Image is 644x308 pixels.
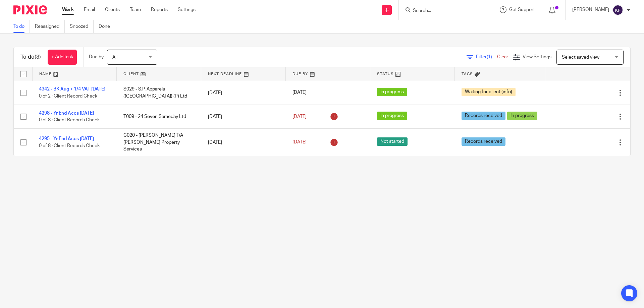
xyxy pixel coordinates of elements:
[105,6,120,13] a: Clients
[39,94,97,99] span: 0 of 2 · Client Record Check
[84,6,95,13] a: Email
[487,55,492,59] span: (1)
[99,20,115,33] a: Done
[178,6,196,13] a: Settings
[412,8,473,14] input: Search
[130,6,141,13] a: Team
[201,129,286,156] td: [DATE]
[292,114,307,119] span: [DATE]
[377,88,407,96] span: In progress
[497,55,508,59] a: Clear
[151,6,168,13] a: Reports
[48,50,77,65] a: + Add task
[89,54,104,60] p: Due by
[13,20,30,33] a: To do
[39,111,94,116] a: 4298 - Yr End Accs [DATE]
[117,129,201,156] td: C020 - [PERSON_NAME] T/A [PERSON_NAME] Property Services
[70,20,94,33] a: Snoozed
[201,105,286,128] td: [DATE]
[117,105,201,128] td: T009 - 24 Seven Sameday Ltd
[507,112,537,120] span: In progress
[476,55,497,59] span: Filter
[572,6,609,13] p: [PERSON_NAME]
[39,118,100,122] span: 0 of 8 · Client Records Check
[13,5,47,14] img: Pixie
[462,72,473,76] span: Tags
[292,140,307,145] span: [DATE]
[462,88,516,96] span: Waiting for client (info)
[112,55,117,60] span: All
[39,87,105,91] a: 4342 - BK Aug + 1/4 VAT [DATE]
[612,5,623,15] img: svg%3E
[292,90,307,95] span: [DATE]
[462,137,505,146] span: Records received
[39,136,94,141] a: 4295 - Yr End Accs [DATE]
[523,55,551,59] span: View Settings
[377,112,407,120] span: In progress
[117,81,201,105] td: S029 - S.P. Apparels ([GEOGRAPHIC_DATA]) (P) Ltd
[462,112,505,120] span: Records received
[39,143,100,148] span: 0 of 8 · Client Records Check
[509,7,535,12] span: Get Support
[20,54,41,61] h1: To do
[35,54,41,60] span: (3)
[562,55,599,60] span: Select saved view
[377,137,408,146] span: Not started
[35,20,65,33] a: Reassigned
[62,6,74,13] a: Work
[201,81,286,105] td: [DATE]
